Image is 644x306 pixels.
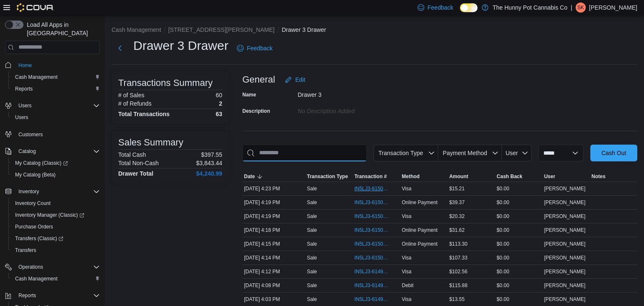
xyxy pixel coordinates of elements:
p: Sale [307,227,317,233]
p: Sale [307,254,317,261]
span: $20.32 [449,213,465,220]
span: IN5LJ3-6150015 [354,241,390,247]
div: [DATE] 4:12 PM [242,267,305,277]
label: Name [242,91,256,98]
button: Catalog [15,146,39,156]
h3: Sales Summary [118,137,183,148]
span: Inventory Manager (Classic) [15,212,84,218]
span: Inventory [15,187,100,197]
button: Transaction Type [305,171,353,182]
span: Reports [15,290,100,301]
span: [PERSON_NAME] [544,268,586,275]
span: IN5LJ3-6150096 [354,185,390,192]
button: IN5LJ3-6150046 [354,211,398,221]
p: $397.55 [201,151,222,158]
span: IN5LJ3-6149977 [354,268,390,275]
span: [PERSON_NAME] [544,213,586,220]
p: Sale [307,213,317,220]
span: [PERSON_NAME] [544,185,586,192]
button: IN5LJ3-6150015 [354,239,398,249]
button: Inventory Count [8,197,103,209]
span: Cash Back [497,173,522,180]
h3: General [242,75,275,85]
span: Reports [15,86,33,92]
h3: Transactions Summary [118,78,213,88]
span: User [544,173,556,180]
div: Drawer 3 [298,88,410,98]
span: $15.21 [449,185,465,192]
a: Cash Management [12,274,61,284]
a: Inventory Manager (Classic) [12,210,88,220]
button: Cash Management [8,71,103,83]
span: $107.33 [449,254,467,261]
p: | [571,3,572,13]
button: User [543,171,590,182]
a: Home [15,60,35,70]
button: Drawer 3 Drawer [282,26,326,33]
button: Inventory [15,187,42,197]
button: Edit [282,71,309,88]
button: [STREET_ADDRESS][PERSON_NAME] [168,26,275,33]
span: IN5LJ3-6150031 [354,227,390,233]
h1: Drawer 3 Drawer [133,37,229,54]
span: My Catalog (Classic) [12,158,100,168]
h6: # of Refunds [118,100,151,107]
div: [DATE] 4:19 PM [242,197,305,207]
button: My Catalog (Beta) [8,169,103,181]
a: Transfers (Classic) [12,233,67,244]
span: Users [15,101,100,111]
h6: # of Sales [118,92,144,99]
span: Reports [18,292,36,299]
span: Visa [402,213,411,220]
div: [DATE] 4:14 PM [242,253,305,263]
span: [PERSON_NAME] [544,254,586,261]
h4: Total Transactions [118,111,170,117]
div: [DATE] 4:19 PM [242,211,305,221]
div: $0.00 [495,294,543,304]
button: Reports [2,290,103,301]
span: Cash Management [15,275,57,282]
div: [DATE] 4:03 PM [242,294,305,304]
span: Payment Method [443,150,487,156]
span: $102.56 [449,268,467,275]
span: Visa [402,254,411,261]
button: Cash Out [590,145,637,161]
span: [PERSON_NAME] [544,296,586,303]
span: Cash Management [12,72,100,82]
a: My Catalog (Classic) [8,157,103,169]
button: Customers [2,128,103,140]
span: IN5LJ3-6149936 [354,282,390,289]
span: [PERSON_NAME] [544,282,586,289]
span: IN5LJ3-6150004 [354,254,390,261]
a: Transfers (Classic) [8,233,103,244]
button: Users [15,101,35,111]
span: $13.55 [449,296,465,303]
button: Reports [15,290,39,301]
button: IN5LJ3-6150004 [354,253,398,263]
span: Transfers (Classic) [12,233,100,244]
button: Transfers [8,244,103,256]
span: Online Payment [402,241,437,247]
span: Cash Management [12,274,100,284]
button: Operations [15,262,47,272]
div: $0.00 [495,267,543,277]
button: Transaction # [353,171,400,182]
input: Dark Mode [460,3,478,12]
span: Feedback [428,3,453,12]
span: My Catalog (Beta) [15,171,56,178]
span: Edit [295,75,305,84]
span: Home [15,60,100,70]
span: My Catalog (Classic) [15,160,68,166]
span: Method [402,173,420,180]
div: $0.00 [495,225,543,235]
div: [DATE] 4:15 PM [242,239,305,249]
input: This is a search bar. As you type, the results lower in the page will automatically filter. [242,145,367,161]
span: Date [244,173,255,180]
span: Visa [402,185,411,192]
span: Users [18,102,31,109]
a: Inventory Count [12,198,54,208]
button: IN5LJ3-6150096 [354,184,398,194]
p: Sale [307,185,317,192]
span: Inventory Count [15,200,51,207]
p: Sale [307,296,317,303]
